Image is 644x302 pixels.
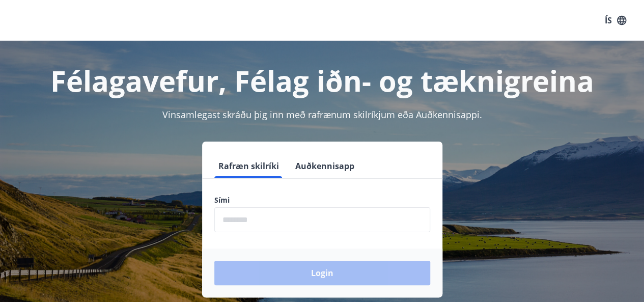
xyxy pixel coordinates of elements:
[12,61,632,100] h1: Félagavefur, Félag iðn- og tæknigreina
[162,108,482,121] span: Vinsamlegast skráðu þig inn með rafrænum skilríkjum eða Auðkennisappi.
[214,195,430,205] label: Sími
[291,154,358,178] button: Auðkennisapp
[214,154,283,178] button: Rafræn skilríki
[599,11,632,30] button: ÍS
